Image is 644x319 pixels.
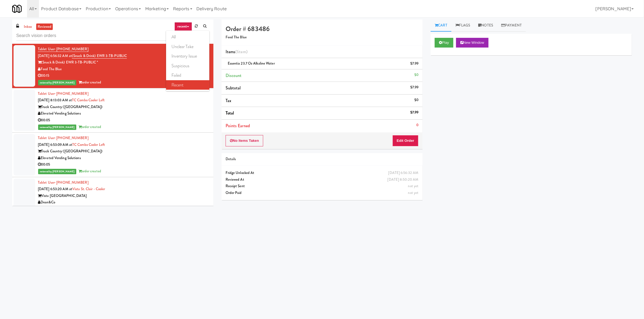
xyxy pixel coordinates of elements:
a: Flags [451,19,474,32]
button: Edit Order [392,135,419,146]
a: inventory issue [166,51,209,61]
div: Elevated Vending Solutions [38,155,209,162]
li: Tablet User· [PHONE_NUMBER][DATE] 8:13:03 AM atTC Combo Cooler LeftTruck Country ([GEOGRAPHIC_DAT... [12,88,213,133]
div: 0 [416,122,418,129]
span: [DATE] 6:56:32 AM at [38,53,72,58]
a: Vista St. Clair - Cooler [72,186,105,192]
div: Reviewed At [226,176,419,183]
span: not yet [408,190,419,195]
img: Micromart [12,4,22,14]
div: Feed The Blue [38,66,209,73]
span: [DATE] 6:53:09 AM at [38,142,72,147]
div: 00:15 [38,72,209,79]
span: Subtotal [226,85,241,91]
span: · [PHONE_NUMBER] [55,180,88,185]
div: [DATE] 6:56:32 AM [388,170,419,176]
span: Items [226,49,247,55]
button: Play [435,38,453,48]
span: Tax [226,98,231,104]
div: $0 [414,72,418,78]
div: Receipt Sent [226,183,419,190]
a: Tablet User· [PHONE_NUMBER] [38,180,88,185]
a: (Snack & Drink) EWR 3-TB-PUBLIC [72,53,127,59]
span: reviewed by [PERSON_NAME] [38,80,76,85]
li: Tablet User· [PHONE_NUMBER][DATE] 6:53:20 AM atVista St. Clair - CoolerVista [GEOGRAPHIC_DATA]Dea... [12,177,213,222]
div: $0 [414,97,418,103]
span: not yet [408,183,419,189]
div: $7.99 [410,60,419,67]
a: TC Combo Cooler Left [72,142,105,147]
span: (1 ) [235,49,247,55]
li: Tablet User· [PHONE_NUMBER][DATE] 6:53:09 AM atTC Combo Cooler LeftTruck Country ([GEOGRAPHIC_DAT... [12,133,213,177]
div: Details [226,156,419,163]
div: 00:05 [38,161,209,168]
span: [DATE] 6:53:20 AM at [38,186,72,192]
span: Total [226,110,234,116]
span: reviewed by [PERSON_NAME] [38,125,76,130]
a: recent [166,80,209,90]
a: recent [174,22,192,31]
div: $7.99 [410,84,419,91]
input: Search vision orders [16,31,209,41]
span: Essentia 23.7 oz Alkaline Water [228,61,275,66]
a: failed [166,70,209,80]
div: Elevated Vending Solutions [38,110,209,117]
span: order created [79,169,101,174]
div: [DATE] 8:50:20 AM [388,176,419,183]
li: Tablet User· [PHONE_NUMBER][DATE] 6:56:32 AM at(Snack & Drink) EWR 3-TB-PUBLIC(Snack & Drink) EWR... [12,44,213,88]
span: · [PHONE_NUMBER] [55,135,88,140]
div: Dean&Co [38,199,209,206]
div: $7.99 [410,109,419,116]
a: TC Combo Cooler Left [72,98,105,103]
div: Vista [GEOGRAPHIC_DATA] [38,193,209,199]
a: all [166,32,209,42]
a: unclear take [166,42,209,52]
span: Discount [226,72,242,79]
div: 00:05 [38,117,209,124]
div: Truck Country ([GEOGRAPHIC_DATA]) [38,104,209,110]
span: reviewed by [PERSON_NAME] [38,169,76,174]
h5: Feed The Blue [226,35,419,39]
span: Points Earned [226,123,250,129]
span: · [PHONE_NUMBER] [55,46,88,52]
a: Cart [431,19,451,32]
div: Truck Country ([GEOGRAPHIC_DATA]) [38,148,209,155]
span: · [PHONE_NUMBER] [55,91,88,96]
a: Notes [474,19,497,32]
a: Payment [497,19,526,32]
div: (Snack & Drink) EWR 3-TB-PUBLIC * [38,59,209,66]
span: [DATE] 8:13:03 AM at [38,98,72,103]
ng-pluralize: item [238,49,246,55]
a: Tablet User· [PHONE_NUMBER] [38,91,88,96]
div: Order Paid [226,190,419,196]
a: inbox [22,23,34,30]
a: reviewed [36,23,53,30]
button: New Window [456,38,488,48]
span: order created [79,80,101,85]
div: Fridge Unlocked At [226,170,419,176]
h4: Order # 683486 [226,25,419,32]
span: order created [79,124,101,129]
button: No Items Taken [226,135,263,146]
a: suspicious [166,61,209,71]
a: Tablet User· [PHONE_NUMBER] [38,46,88,52]
a: Tablet User· [PHONE_NUMBER] [38,135,88,140]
